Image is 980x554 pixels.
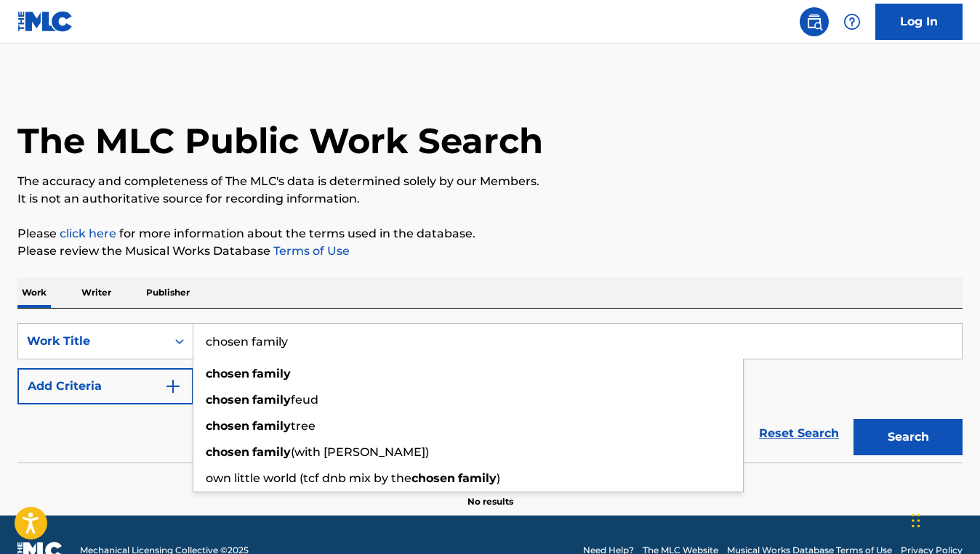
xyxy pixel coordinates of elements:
[27,333,158,350] div: Work Title
[17,368,193,404] button: Add Criteria
[875,4,963,40] a: Log In
[17,323,963,463] form: Search Form
[843,13,861,30] img: help
[497,471,500,485] span: )
[752,417,846,449] a: Reset Search
[800,7,829,36] a: Public Search
[17,190,963,208] p: It is not an authoritative source for recording information.
[164,378,182,395] img: 9d2ae6d4665cec9f34b9.svg
[206,419,249,433] strong: chosen
[60,227,116,240] a: click here
[838,7,867,36] div: Help
[252,367,291,380] strong: family
[206,445,249,459] strong: chosen
[17,243,963,260] p: Please review the Musical Works Database
[907,484,980,554] iframe: Chat Widget
[806,13,823,30] img: search
[252,445,291,459] strong: family
[252,419,291,433] strong: family
[411,471,455,485] strong: chosen
[291,393,318,407] span: feud
[291,445,429,459] span: (with [PERSON_NAME])
[17,225,963,243] p: Please for more information about the terms used in the database.
[854,419,963,455] button: Search
[17,277,51,308] p: Work
[206,393,249,407] strong: chosen
[252,393,291,407] strong: family
[77,277,116,308] p: Writer
[467,478,513,508] p: No results
[17,11,73,32] img: MLC Logo
[17,119,543,163] h1: The MLC Public Work Search
[458,471,497,485] strong: family
[270,244,350,258] a: Terms of Use
[206,367,249,380] strong: chosen
[17,173,963,190] p: The accuracy and completeness of The MLC's data is determined solely by our Members.
[142,277,194,308] p: Publisher
[206,471,411,485] span: own little world (tcf dnb mix by the
[912,499,920,542] div: Drag
[291,419,316,433] span: tree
